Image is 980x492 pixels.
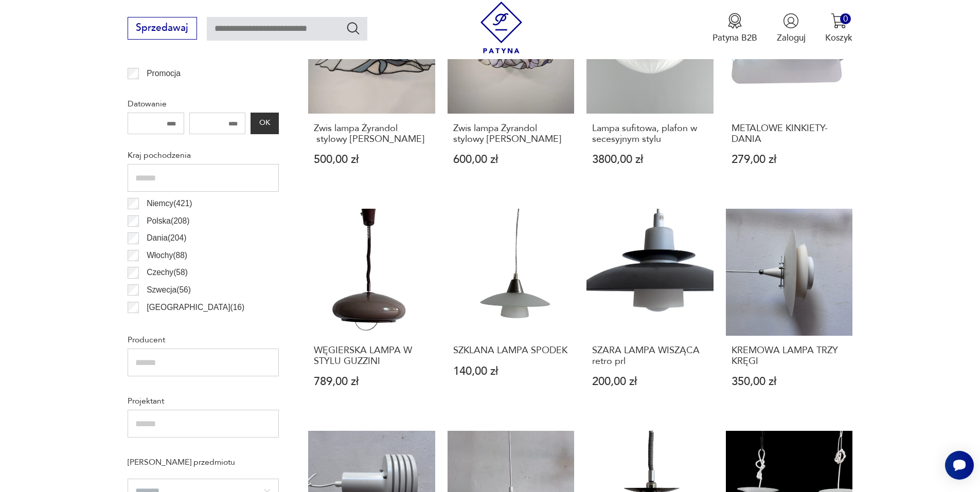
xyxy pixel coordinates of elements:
[346,21,361,35] button: Szukaj
[128,149,279,162] p: Kraj pochodzenia
[128,25,197,33] a: Sprzedawaj
[732,123,847,144] h3: METALOWE KINKIETY- DANIA
[727,13,743,29] img: Ikona medalu
[147,318,244,331] p: [GEOGRAPHIC_DATA] ( 15 )
[453,366,569,377] p: 140,00 zł
[453,345,569,356] h3: SZKLANA LAMPA SPODEK
[586,209,714,411] a: SZARA LAMPA WISZĄCA retro prlSZARA LAMPA WISZĄCA retro prl200,00 zł
[777,13,806,44] button: Zaloguj
[840,13,851,24] div: 0
[783,13,799,29] img: Ikonka użytkownika
[831,13,847,29] img: Ikona koszyka
[592,376,708,387] p: 200,00 zł
[128,394,279,408] p: Projektant
[147,301,244,314] p: [GEOGRAPHIC_DATA] ( 16 )
[147,214,189,228] p: Polska ( 208 )
[825,32,852,44] p: Koszyk
[308,209,435,411] a: WĘGIERSKA LAMPA W STYLU GUZZINIWĘGIERSKA LAMPA W STYLU GUZZINI789,00 zł
[147,197,192,210] p: Niemcy ( 421 )
[592,154,708,165] p: 3800,00 zł
[314,376,430,387] p: 789,00 zł
[732,376,847,387] p: 350,00 zł
[448,209,575,411] a: SZKLANA LAMPA SPODEKSZKLANA LAMPA SPODEK140,00 zł
[825,13,852,44] button: 0Koszyk
[147,283,191,297] p: Szwecja ( 56 )
[592,345,708,367] h3: SZARA LAMPA WISZĄCA retro prl
[712,32,757,44] p: Patyna B2B
[732,154,847,165] p: 279,00 zł
[147,231,186,245] p: Dania ( 204 )
[314,345,430,367] h3: WĘGIERSKA LAMPA W STYLU GUZZINI
[147,249,187,262] p: Włochy ( 88 )
[453,154,569,165] p: 600,00 zł
[314,154,430,165] p: 500,00 zł
[726,209,853,411] a: KREMOWA LAMPA TRZY KRĘGIKREMOWA LAMPA TRZY KRĘGI350,00 zł
[777,32,806,44] p: Zaloguj
[732,345,847,367] h3: KREMOWA LAMPA TRZY KRĘGI
[128,17,197,40] button: Sprzedawaj
[592,123,708,144] h3: Lampa sufitowa, plafon w secesyjnym stylu
[128,97,279,111] p: Datowanie
[147,266,188,279] p: Czechy ( 58 )
[147,67,181,80] p: Promocja
[128,333,279,347] p: Producent
[128,455,279,469] p: [PERSON_NAME] przedmiotu
[453,123,569,144] h3: Zwis lampa Żyrandol stylowy [PERSON_NAME]
[712,13,757,44] button: Patyna B2B
[475,2,527,53] img: Patyna - sklep z meblami i dekoracjami vintage
[251,113,278,134] button: OK
[945,451,974,480] iframe: Smartsupp widget button
[712,13,757,44] a: Ikona medaluPatyna B2B
[314,123,430,144] h3: Zwis lampa Żyrandol stylowy [PERSON_NAME]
